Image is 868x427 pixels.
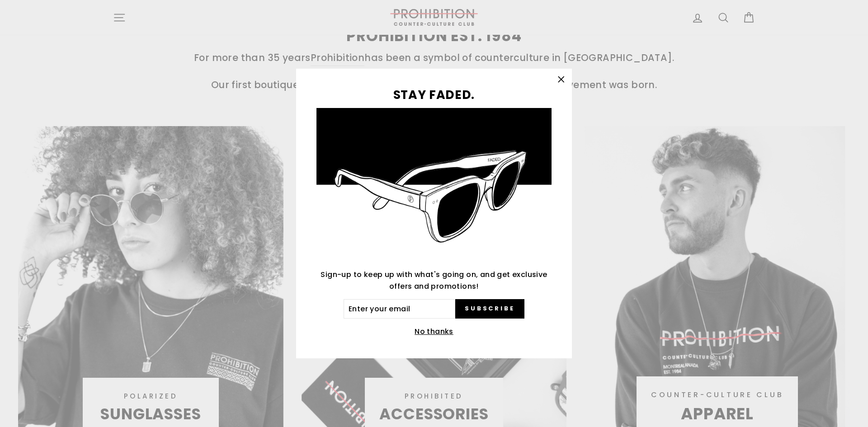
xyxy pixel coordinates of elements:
p: Sign-up to keep up with what's going on, and get exclusive offers and promotions! [316,269,552,292]
h3: STAY FADED. [316,89,552,101]
input: Enter your email [344,299,455,319]
span: Subscribe [465,305,515,313]
button: Subscribe [455,299,524,319]
button: No thanks [412,325,456,338]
